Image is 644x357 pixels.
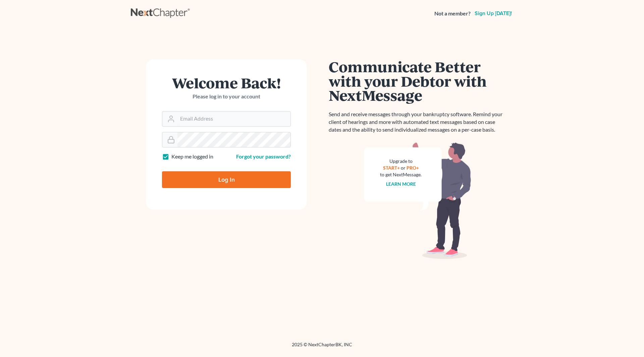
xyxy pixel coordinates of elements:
[162,93,291,100] p: Please log in to your account
[236,153,291,160] a: Forgot your password?
[473,11,513,16] a: Sign up [DATE]!
[329,110,506,134] p: Send and receive messages through your bankruptcy software. Remind your client of hearings and mo...
[380,158,422,165] div: Upgrade to
[177,111,290,126] input: Email Address
[383,165,400,171] a: START+
[171,153,213,161] label: Keep me logged in
[162,171,291,188] input: Log In
[401,165,406,171] span: or
[162,76,291,90] h1: Welcome Back!
[434,10,471,17] strong: Not a member?
[380,171,422,178] div: to get NextMessage.
[407,165,419,171] a: PRO+
[364,142,471,259] img: nextmessage_bg-59042aed3d76b12b5cd301f8e5b87938c9018125f34e5fa2b7a6b67550977c72.svg
[386,181,416,187] a: Learn more
[329,59,506,102] h1: Communicate Better with your Debtor with NextMessage
[131,341,513,353] div: 2025 © NextChapterBK, INC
